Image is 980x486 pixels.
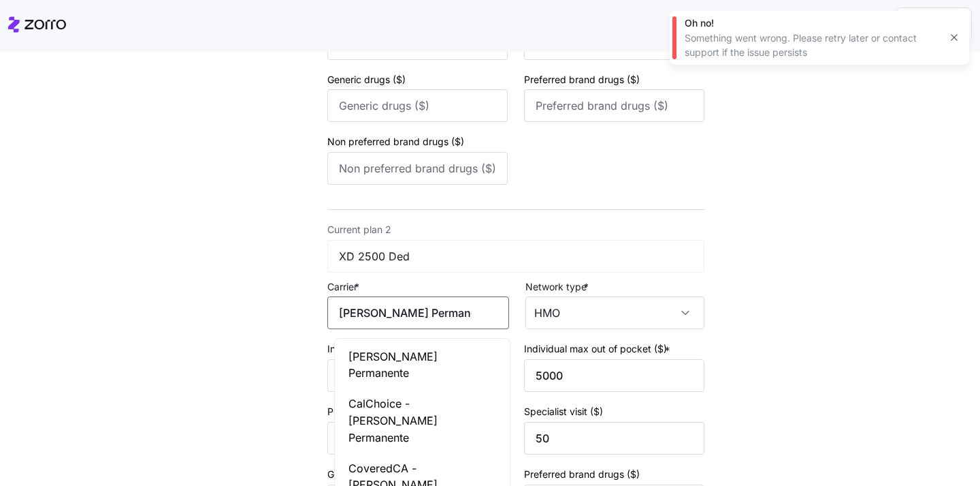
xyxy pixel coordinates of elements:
div: Something went wrong. Please retry later or contact support if the issue persists [685,31,939,59]
label: Generic drugs ($) [327,467,406,482]
label: Individual deductible ($) [327,341,442,356]
input: Individual deductible ($) [327,359,508,392]
label: Non preferred brand drugs ($) [327,134,464,149]
input: Carrier [327,297,509,329]
label: Network type [525,279,591,294]
input: Individual max out of pocket ($) [524,359,704,392]
input: Generic drugs ($) [327,89,508,122]
label: Preferred brand drugs ($) [524,72,640,87]
div: Oh no! [685,16,939,30]
input: Network type [525,297,704,329]
label: Specialist visit ($) [524,404,603,419]
input: Preferred brand drugs ($) [524,89,704,122]
label: Individual max out of pocket ($) [524,341,673,356]
label: Current plan 2 [327,222,391,237]
label: PCP visit ($) [327,404,382,419]
input: Specialist visit ($) [524,422,704,455]
label: Generic drugs ($) [327,72,406,87]
input: PCP visit ($) [327,422,508,455]
span: [PERSON_NAME] Permanente [348,348,496,382]
label: Preferred brand drugs ($) [524,467,640,482]
span: CalChoice - [PERSON_NAME] Permanente [348,395,496,446]
label: Carrier [327,279,362,294]
input: Non preferred brand drugs ($) [327,152,508,185]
